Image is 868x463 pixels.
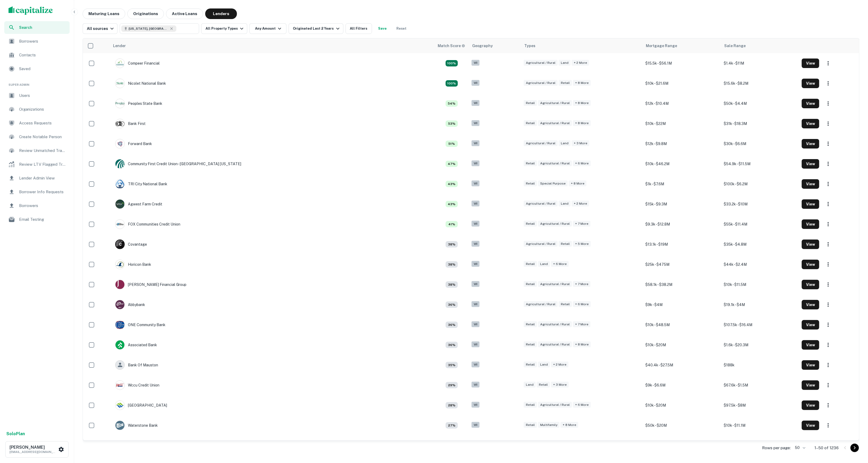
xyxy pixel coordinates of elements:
div: WI [472,60,480,66]
div: + 3 more [572,140,589,146]
button: View [802,260,819,269]
button: View [802,79,819,88]
div: Agricultural / Rural [524,301,558,307]
td: $15k - $9.3M [643,194,721,214]
div: Land [538,261,550,267]
div: Land [559,201,571,207]
th: Geography [469,38,521,53]
button: Active Loans [166,8,203,19]
span: Organizations [19,106,66,113]
div: + 6 more [573,301,591,307]
div: WI [472,160,480,167]
a: Search [4,21,70,34]
button: View [802,421,819,430]
a: Create Notable Person [4,131,70,143]
div: Retail [524,422,537,428]
div: + 8 more [573,341,591,348]
a: Borrower Info Requests [4,186,70,198]
button: Lenders [205,8,237,19]
img: picture [115,179,124,188]
a: Access Requests [4,117,70,129]
td: $10k - $48.5M [643,315,721,335]
div: WI [472,402,480,408]
img: picture [115,79,124,88]
button: View [802,240,819,249]
div: Retail [524,100,537,106]
iframe: Chat Widget [842,421,868,446]
th: Lender [110,38,435,53]
div: Matching Properties: 320, hasApolloMatch: undefined [446,281,458,288]
a: Borrowers [4,35,70,48]
img: picture [115,59,124,68]
div: + 8 more [569,181,587,187]
button: View [802,340,819,350]
div: WI [472,80,480,86]
div: WI [472,301,480,307]
div: + 8 more [561,422,578,428]
div: Matching Properties: 301, hasApolloMatch: undefined [446,362,458,368]
div: WI [472,281,480,287]
a: Contacts [4,49,70,61]
div: Originated Last 2 Years [293,25,341,32]
div: Geography [472,43,493,49]
button: Maturing Loans [83,8,125,19]
td: $31k - $18.3M [721,114,799,134]
p: C [119,242,121,247]
button: All Property Types [201,23,247,34]
td: $10k - $21.6M [643,73,721,93]
td: $10k - $20M [643,335,721,355]
div: Agricultural / Rural [538,281,572,287]
button: Save your search to get updates of matches that match your search criteria. [374,23,391,34]
button: Go to next page [851,444,859,452]
span: Email Testing [19,216,66,223]
div: Saved [4,62,70,75]
div: Matching Properties: 431, hasApolloMatch: undefined [446,141,458,147]
td: $107.5k - $16.4M [721,315,799,335]
button: View [802,99,819,108]
div: Retail [524,341,537,348]
div: WI [472,261,480,267]
button: View [802,179,819,189]
div: Capitalize uses an advanced AI algorithm to match your search with the best lender. The match sco... [438,43,465,49]
th: Capitalize uses an advanced AI algorithm to match your search with the best lender. The match sco... [435,38,469,53]
td: $9.3k - $12.8M [643,214,721,234]
div: Retail [524,362,537,368]
div: Retail [524,120,537,126]
div: + 6 more [573,402,591,408]
td: $44k - $2.4M [721,254,799,275]
button: View [802,360,819,370]
div: Peoples State Bank [115,99,162,108]
img: picture [115,200,124,209]
p: 1–50 of 1236 [815,445,839,451]
button: View [802,380,819,390]
td: $55k - $11.4M [721,214,799,234]
div: Horicon Bank [115,260,151,269]
button: View [802,219,819,229]
div: Retail [559,80,572,86]
div: Retail [524,221,537,227]
button: All Filters [346,23,372,34]
div: [GEOGRAPHIC_DATA] [115,401,167,410]
td: $10k - $11.1M [721,415,799,435]
div: Matching Properties: 401, hasApolloMatch: undefined [446,161,458,167]
div: TRI City National Bank [115,179,167,189]
div: Bank First [115,119,146,128]
div: WI [472,241,480,247]
button: Originations [127,8,164,19]
p: Rows per page: [762,445,791,451]
div: WI [472,140,480,146]
div: 50 [793,444,806,452]
div: Agricultural / Rural [538,341,572,348]
img: capitalize-logo.png [8,6,53,15]
span: Borrower Info Requests [19,189,66,195]
button: Reset [393,23,410,34]
div: Agricultural / Rural [538,402,572,408]
div: Retail [524,281,537,287]
div: Retail [559,241,572,247]
td: $58.1k - $38.2M [643,275,721,295]
div: Matching Properties: 302, hasApolloMatch: undefined [446,342,458,348]
button: Any Amount [249,23,287,34]
div: + 7 more [573,281,590,287]
div: Land [524,382,536,388]
span: Borrowers [19,203,66,209]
